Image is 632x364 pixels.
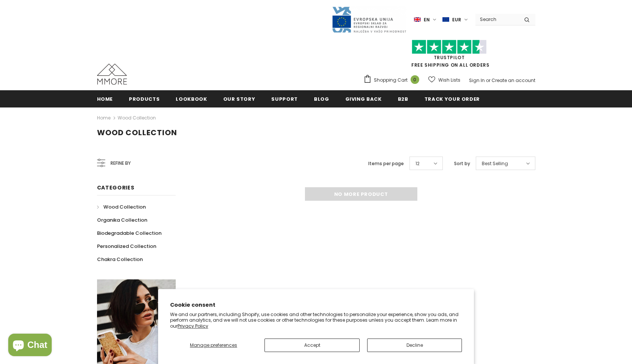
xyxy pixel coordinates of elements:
[424,95,480,103] span: Track your order
[97,216,147,224] span: Organika Collection
[97,256,143,263] span: Chakra Collection
[170,339,257,352] button: Manage preferences
[452,16,461,24] span: EUR
[482,160,508,167] span: Best Selling
[412,40,487,54] img: Trust Pilot Stars
[97,95,113,103] span: Home
[170,301,462,309] h2: Cookie consent
[111,159,131,167] span: Refine by
[97,213,147,227] a: Organika Collection
[97,200,146,213] a: Wood Collection
[428,73,460,87] a: Wish Lists
[469,77,485,84] a: Sign In
[97,113,111,122] a: Home
[345,90,382,107] a: Giving back
[97,64,127,85] img: MMORE Cases
[264,339,360,352] button: Accept
[97,253,143,266] a: Chakra Collection
[424,16,430,24] span: en
[118,115,156,121] a: Wood Collection
[97,227,161,240] a: Biodegradable Collection
[190,342,237,348] span: Manage preferences
[129,90,160,107] a: Products
[332,6,406,33] img: Javni Razpis
[97,90,113,107] a: Home
[6,334,54,358] inbox-online-store-chat: Shopify online store chat
[176,90,207,107] a: Lookbook
[398,95,408,103] span: B2B
[415,160,420,167] span: 12
[129,95,160,103] span: Products
[223,90,255,107] a: Our Story
[97,230,161,237] span: Biodegradable Collection
[367,339,462,352] button: Decline
[271,95,298,103] span: support
[223,95,255,103] span: Our Story
[103,203,146,210] span: Wood Collection
[434,54,465,61] a: Trustpilot
[411,75,419,84] span: 0
[332,16,406,22] a: Javni Razpis
[271,90,298,107] a: support
[363,75,423,86] a: Shopping Cart 0
[97,184,134,191] span: Categories
[492,77,535,84] a: Create an account
[374,76,408,84] span: Shopping Cart
[176,95,207,103] span: Lookbook
[438,76,460,84] span: Wish Lists
[314,90,329,107] a: Blog
[475,14,518,25] input: Search Site
[398,90,408,107] a: B2B
[97,240,156,253] a: Personalized Collection
[363,43,535,68] span: FREE SHIPPING ON ALL ORDERS
[414,16,421,23] img: i-lang-1.png
[486,77,490,84] span: or
[314,95,329,103] span: Blog
[454,160,470,167] label: Sort by
[424,90,480,107] a: Track your order
[368,160,404,167] label: Items per page
[178,323,208,329] a: Privacy Policy
[97,243,156,250] span: Personalized Collection
[170,312,462,329] p: We and our partners, including Shopify, use cookies and other technologies to personalize your ex...
[97,127,177,138] span: Wood Collection
[345,95,382,103] span: Giving back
